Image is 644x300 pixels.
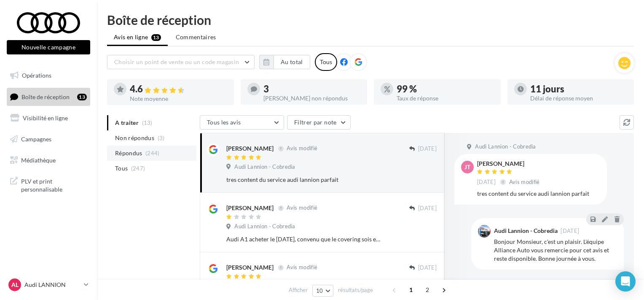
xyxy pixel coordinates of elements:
a: PLV et print personnalisable [5,172,92,197]
span: Afficher [289,286,308,294]
span: [DATE] [418,264,437,272]
div: 99 % [397,84,494,94]
div: [PERSON_NAME] [477,161,542,167]
span: Répondus [115,149,142,157]
div: [PERSON_NAME] [226,204,274,212]
button: 10 [312,285,334,297]
span: Tous les avis [207,119,241,126]
span: Choisir un point de vente ou un code magasin [114,58,239,65]
span: Avis modifié [287,145,317,152]
span: (3) [158,135,165,141]
button: Filtrer par note [287,115,351,130]
span: Campagnes [21,135,51,143]
span: Avis modifié [287,264,317,271]
span: Commentaires [176,33,216,41]
span: 1 [404,283,418,297]
div: Note moyenne [130,96,227,102]
span: Visibilité en ligne [23,114,68,122]
span: Boîte de réception [21,93,70,100]
span: Non répondus [115,134,154,142]
a: Opérations [5,67,92,84]
button: Nouvelle campagne [7,40,90,54]
div: 3 [263,84,361,94]
div: Taux de réponse [397,95,494,101]
span: [DATE] [418,145,437,153]
a: AL Audi LANNION [7,277,90,293]
span: (244) [145,150,160,157]
a: Médiathèque [5,151,92,169]
div: tres content du service audi lannion parfait [477,189,600,198]
span: résultats/page [338,286,373,294]
div: Audi Lannion - Cobredia [494,228,558,234]
span: 2 [421,283,434,297]
span: Audi Lannion - Cobredia [234,163,295,171]
span: [DATE] [418,205,437,212]
button: Au total [259,55,310,69]
p: Audi LANNION [24,281,80,289]
div: Open Intercom Messenger [615,271,636,292]
div: Bonjour Monsieur, c'est un plaisir. L'équipe Alliance Auto vous remercie pour cet avis et reste d... [494,238,617,263]
span: Audi Lannion - Cobredia [234,223,295,230]
span: AL [11,281,19,289]
div: [PERSON_NAME] non répondus [263,95,361,101]
span: PLV et print personnalisable [21,176,87,194]
span: Tous [115,164,128,173]
span: [DATE] [477,178,496,186]
div: Délai de réponse moyen [530,95,628,101]
div: tres content du service audi lannion parfait [226,176,382,184]
span: JT [464,163,470,171]
div: 4.6 [130,84,227,94]
button: Choisir un point de vente ou un code magasin [107,55,255,69]
span: 10 [316,287,323,294]
div: 13 [77,94,87,100]
span: [DATE] [561,228,579,234]
a: Campagnes [5,130,92,148]
span: Médiathèque [21,156,56,163]
div: Boîte de réception [107,14,634,26]
div: Tous [315,53,337,71]
div: [PERSON_NAME] [226,144,274,153]
span: Avis modifié [287,205,317,211]
a: Visibilité en ligne [5,109,92,127]
a: Boîte de réception13 [5,88,92,106]
button: Tous les avis [200,115,284,130]
span: Avis modifié [509,178,540,185]
div: Audi A1 acheter le [DATE], convenu que le covering sois enlever et que la carroserie sois nikel a... [226,235,382,243]
div: 11 jours [530,84,628,94]
span: Opérations [22,72,51,79]
button: Au total [274,55,310,69]
span: (247) [131,165,145,172]
span: Audi Lannion - Cobredia [475,143,536,151]
div: [PERSON_NAME] [226,263,274,272]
